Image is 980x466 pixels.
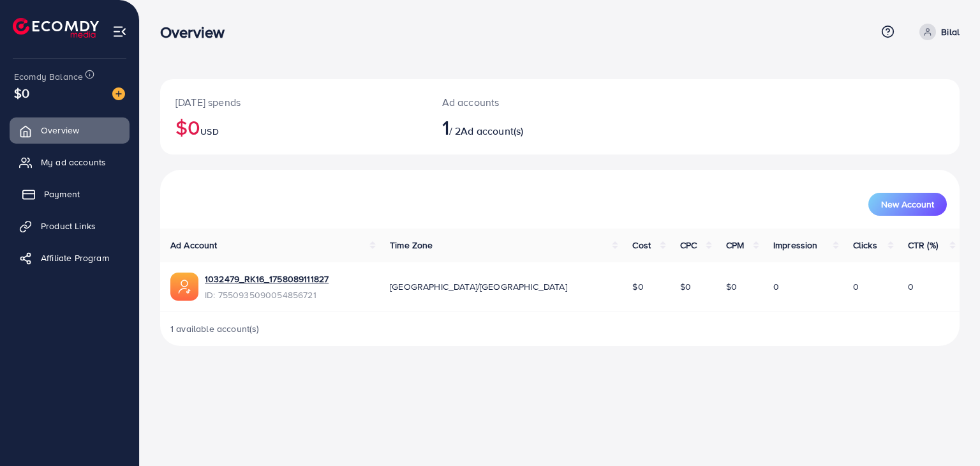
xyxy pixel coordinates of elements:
[442,94,611,110] p: Ad accounts
[926,409,970,456] iframe: Chat
[10,117,130,143] a: Overview
[13,18,99,38] img: logo
[41,156,106,169] span: My ad accounts
[170,322,260,335] span: 1 available account(s)
[175,115,412,139] h2: $0
[773,280,779,293] span: 0
[908,239,938,252] span: CTR (%)
[205,273,329,285] a: 1032479_RK16_1758089111827
[205,289,329,301] span: ID: 7550935090054856721
[726,280,737,293] span: $0
[112,87,125,100] img: image
[14,84,29,102] span: $0
[868,193,947,216] button: New Account
[10,213,130,239] a: Product Links
[914,24,960,40] a: Bilal
[853,280,859,293] span: 0
[10,245,130,271] a: Affiliate Program
[390,280,567,293] span: [GEOGRAPHIC_DATA]/[GEOGRAPHIC_DATA]
[680,280,691,293] span: $0
[941,24,960,40] p: Bilal
[41,124,79,137] span: Overview
[773,239,818,252] span: Impression
[41,220,96,232] span: Product Links
[10,181,130,207] a: Payment
[461,124,523,138] span: Ad account(s)
[853,239,877,252] span: Clicks
[881,200,934,209] span: New Account
[200,125,218,138] span: USD
[908,280,914,293] span: 0
[170,273,198,301] img: ic-ads-acc.e4c84228.svg
[170,239,218,252] span: Ad Account
[10,149,130,175] a: My ad accounts
[390,239,433,252] span: Time Zone
[112,24,127,39] img: menu
[160,23,235,41] h3: Overview
[632,239,651,252] span: Cost
[726,239,744,252] span: CPM
[44,188,80,200] span: Payment
[175,94,412,110] p: [DATE] spends
[680,239,697,252] span: CPC
[632,280,643,293] span: $0
[14,70,83,83] span: Ecomdy Balance
[442,115,611,139] h2: / 2
[41,252,109,264] span: Affiliate Program
[442,112,449,142] span: 1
